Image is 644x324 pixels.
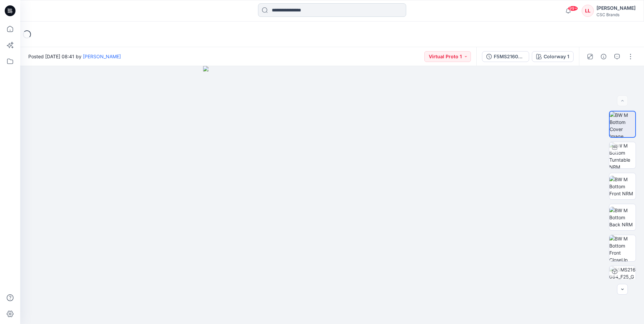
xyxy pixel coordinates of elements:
[609,266,636,292] img: F5MS216084_F25_GLPERF_VP1 Colorway 1
[28,53,121,60] span: Posted [DATE] 08:41 by
[609,142,636,168] img: BW M Bottom Turntable NRM
[494,53,525,60] div: F5MS216084_F25_GLPERF_VP1
[609,207,636,228] img: BW M Bottom Back NRM
[582,5,594,17] div: LL
[544,53,569,60] div: Colorway 1
[482,51,529,62] button: F5MS216084_F25_GLPERF_VP1
[203,66,461,324] img: eyJhbGciOiJIUzI1NiIsImtpZCI6IjAiLCJzbHQiOiJzZXMiLCJ0eXAiOiJKV1QifQ.eyJkYXRhIjp7InR5cGUiOiJzdG9yYW...
[597,4,636,12] div: [PERSON_NAME]
[609,235,636,261] img: BW M Bottom Front CloseUp NRM
[610,111,635,137] img: BW M Bottom Cover Image NRM
[568,6,578,11] span: 99+
[598,51,609,62] button: Details
[609,176,636,197] img: BW M Bottom Front NRM
[597,12,636,17] div: CSC Brands
[83,54,121,59] a: [PERSON_NAME]
[532,51,574,62] button: Colorway 1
